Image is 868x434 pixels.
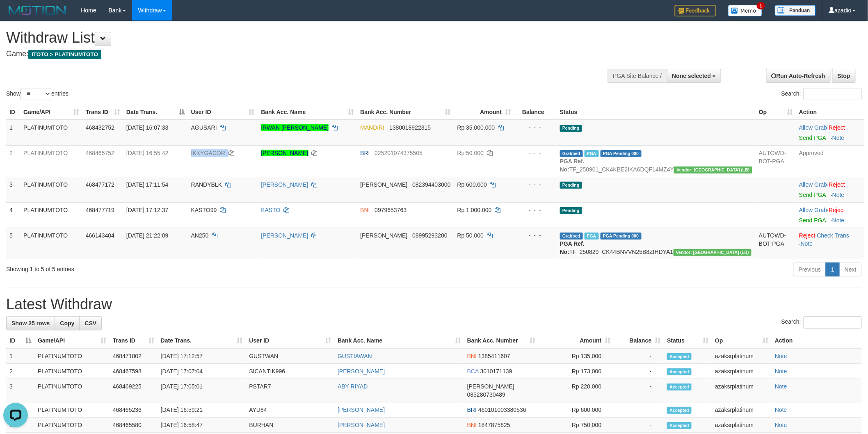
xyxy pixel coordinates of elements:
[457,124,495,131] span: Rp 35.000.000
[601,150,642,157] span: PGA Pending
[829,124,845,131] a: Reject
[478,353,510,359] span: Copy 1385411607 to clipboard
[539,402,614,418] td: Rp 600,000
[158,364,246,379] td: [DATE] 17:07:04
[20,120,82,146] td: PLATINUMTOTO
[464,333,539,348] th: Bank Acc. Number: activate to sort column ascending
[34,333,110,348] th: Game/API: activate to sort column ascending
[258,105,357,120] th: Bank Acc. Name: activate to sort column ascending
[467,353,477,359] span: BNI
[799,181,827,188] a: Allow Grab
[338,422,385,428] a: [PERSON_NAME]
[261,232,308,239] a: [PERSON_NAME]
[86,181,114,188] span: 468477172
[793,263,826,276] a: Previous
[796,228,864,259] td: · ·
[712,348,772,364] td: azaksrplatinum
[799,232,815,239] a: Reject
[467,391,505,398] span: Copy 085280730489 to clipboard
[34,348,110,364] td: PLATINUMTOTO
[6,120,20,146] td: 1
[539,364,614,379] td: Rp 173,000
[766,69,831,83] a: Run Auto-Refresh
[832,135,845,141] a: Note
[672,73,711,79] span: None selected
[674,249,752,256] span: Vendor URL: https://dashboard.q2checkout.com/secure
[34,418,110,433] td: PLATINUMTOTO
[775,383,787,390] a: Note
[799,181,829,188] span: ·
[775,422,787,428] a: Note
[781,88,862,100] label: Search:
[614,402,664,418] td: -
[775,5,816,16] img: panduan.png
[796,145,864,177] td: Approved
[110,402,158,418] td: 468465236
[261,207,280,213] a: KASTO
[85,320,96,327] span: CSV
[796,120,864,146] td: ·
[191,232,209,239] span: AN250
[20,177,82,202] td: PLATINUMTOTO
[357,105,454,120] th: Bank Acc. Number: activate to sort column ascending
[480,368,512,375] span: Copy 3010171139 to clipboard
[6,364,34,379] td: 2
[6,88,69,100] label: Show entries
[246,333,334,348] th: User ID: activate to sort column ascending
[674,167,752,174] span: Vendor URL: https://dashboard.q2checkout.com/secure
[675,5,716,16] img: Feedback.jpg
[412,232,448,239] span: Copy 08995293200 to clipboard
[601,233,642,240] span: PGA Pending
[457,207,492,213] span: Rp 1.000.000
[796,177,864,202] td: ·
[191,181,222,188] span: RANDYBLK
[6,30,571,46] h1: Withdraw List
[6,50,571,58] h4: Game:
[614,418,664,433] td: -
[667,407,692,414] span: Accepted
[261,124,329,131] a: IRWAN [PERSON_NAME]
[6,228,20,259] td: 5
[799,207,827,213] a: Allow Grab
[817,232,850,239] a: Check Trans
[667,384,692,391] span: Accepted
[775,353,787,359] a: Note
[517,149,553,157] div: - - -
[338,383,368,390] a: ABY RIYAD
[126,232,168,239] span: [DATE] 21:22:09
[667,422,692,429] span: Accepted
[375,150,423,156] span: Copy 025201074375505 to clipboard
[6,316,55,330] a: Show 25 rows
[557,228,756,259] td: TF_250829_CK44BNVVN25B8ZIHDYA1
[756,105,796,120] th: Op: activate to sort column ascending
[775,407,787,413] a: Note
[28,50,101,59] span: ITOTO > PLATINUMTOTO
[123,105,188,120] th: Date Trans.: activate to sort column descending
[517,206,553,214] div: - - -
[246,402,334,418] td: AYU84
[338,407,385,413] a: [PERSON_NAME]
[6,379,34,402] td: 3
[360,124,384,131] span: MANDIRI
[110,364,158,379] td: 468467598
[412,181,450,188] span: Copy 082394403000 to clipboard
[832,192,845,198] a: Note
[614,379,664,402] td: -
[804,88,862,100] input: Search:
[757,2,765,9] span: 1
[158,379,246,402] td: [DATE] 17:05:01
[478,407,526,413] span: Copy 460101003380536 to clipboard
[21,88,51,100] select: Showentries
[20,105,82,120] th: Game/API: activate to sort column ascending
[126,207,168,213] span: [DATE] 17:12:37
[712,418,772,433] td: azaksrplatinum
[20,145,82,177] td: PLATINUMTOTO
[614,364,664,379] td: -
[467,422,477,428] span: BNI
[560,182,582,189] span: Pending
[560,240,585,255] b: PGA Ref. No:
[560,158,585,173] b: PGA Ref. No:
[517,231,553,240] div: - - -
[799,192,826,198] a: Send PGA
[560,150,583,157] span: Grabbed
